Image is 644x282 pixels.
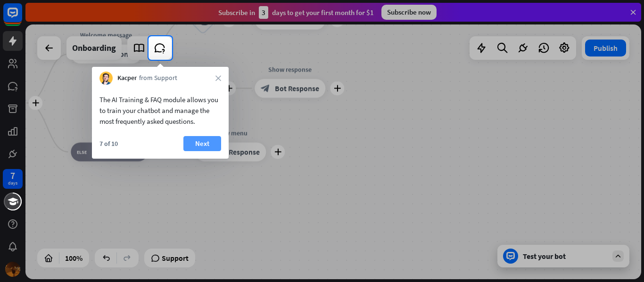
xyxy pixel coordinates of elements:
[117,73,137,83] span: Kacper
[99,94,221,127] div: The AI Training & FAQ module allows you to train your chatbot and manage the most frequently aske...
[8,4,36,32] button: Open LiveChat chat widget
[215,75,221,81] i: close
[139,73,177,83] span: from Support
[99,139,118,148] div: 7 of 10
[183,136,221,151] button: Next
